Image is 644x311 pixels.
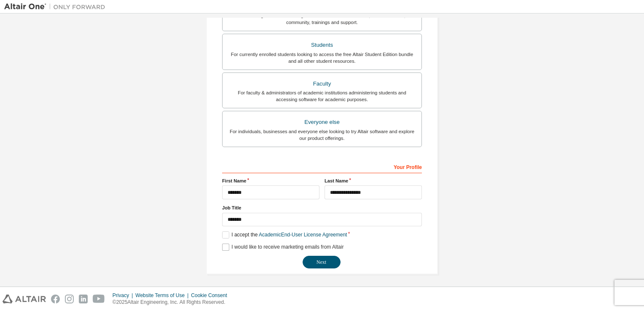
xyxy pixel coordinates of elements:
[228,51,416,64] div: For currently enrolled students looking to access the free Altair Student Edition bundle and all ...
[65,295,74,303] img: instagram.svg
[222,204,422,211] label: Job Title
[93,295,105,303] img: youtube.svg
[79,295,88,303] img: linkedin.svg
[222,177,319,184] label: First Name
[4,3,110,11] img: Altair One
[51,295,60,303] img: facebook.svg
[135,292,191,299] div: Website Terms of Use
[303,256,341,268] button: Next
[222,160,422,173] div: Your Profile
[228,39,416,51] div: Students
[228,89,416,103] div: For faculty & administrators of academic institutions administering students and accessing softwa...
[325,177,422,184] label: Last Name
[191,292,232,299] div: Cookie Consent
[113,299,232,306] p: © 2025 Altair Engineering, Inc. All Rights Reserved.
[222,244,343,251] label: I would like to receive marketing emails from Altair
[222,231,347,239] label: I accept the
[3,295,46,303] img: altair_logo.svg
[259,232,347,238] a: Academic End-User License Agreement
[228,116,416,128] div: Everyone else
[228,128,416,142] div: For individuals, businesses and everyone else looking to try Altair software and explore our prod...
[113,292,135,299] div: Privacy
[228,78,416,90] div: Faculty
[228,12,416,26] div: For existing customers looking to access software downloads, HPC resources, community, trainings ...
